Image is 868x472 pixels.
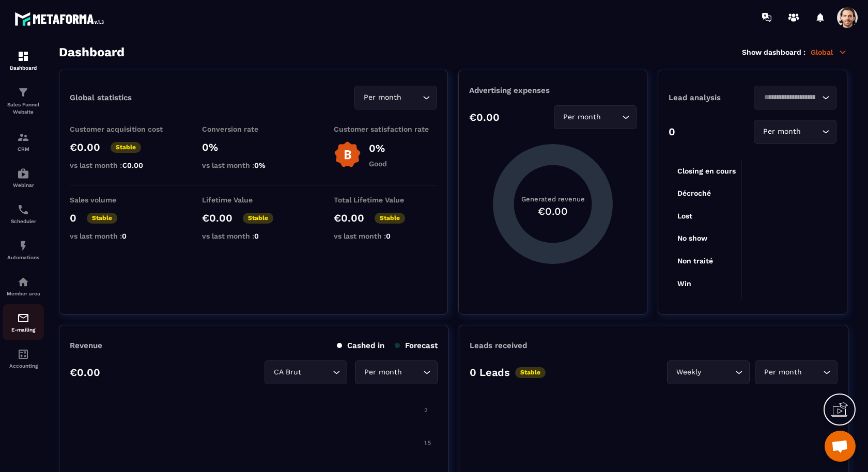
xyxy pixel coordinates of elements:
[369,142,387,154] p: 0%
[395,341,438,350] p: Forecast
[17,240,29,252] img: automations
[70,196,173,204] p: Sales volume
[742,48,805,56] p: Show dashboard :
[3,218,44,224] p: Scheduler
[254,232,259,240] span: 0
[677,167,736,176] tspan: Closing en cours
[3,196,44,232] a: schedulerschedulerScheduler
[122,161,143,169] span: €0.00
[337,341,384,350] p: Cashed in
[3,123,44,160] a: formationformationCRM
[254,161,266,169] span: 0%
[404,92,420,103] input: Search for option
[3,327,44,333] p: E-mailing
[202,212,233,224] p: €0.00
[17,312,29,324] img: email
[669,125,675,138] p: 0
[554,105,637,129] div: Search for option
[334,141,361,168] img: b-badge-o.b3b20ee6.svg
[469,86,637,95] p: Advertising expenses
[762,367,804,378] span: Per month
[755,360,838,384] div: Search for option
[3,304,44,340] a: emailemailE-mailing
[334,125,437,133] p: Customer satisfaction rate
[761,92,819,103] input: Search for option
[677,257,713,265] tspan: Non traité
[17,167,29,180] img: automations
[674,367,703,378] span: Weekly
[202,161,305,169] p: vs last month :
[70,141,100,153] p: €0.00
[3,255,44,260] p: Automations
[14,9,107,28] img: logo
[677,212,692,220] tspan: Lost
[303,367,330,378] input: Search for option
[754,120,836,144] div: Search for option
[59,45,125,59] h3: Dashboard
[669,93,753,102] p: Lead analysis
[424,407,427,414] tspan: 2
[362,367,404,378] span: Per month
[667,360,750,384] div: Search for option
[70,93,132,102] p: Global statistics
[87,213,117,224] p: Stable
[677,279,691,288] tspan: Win
[761,126,803,137] span: Per month
[3,363,44,369] p: Accounting
[3,268,44,304] a: automationsautomationsMember area
[386,232,391,240] span: 0
[243,213,273,224] p: Stable
[603,112,619,123] input: Search for option
[17,348,29,360] img: accountant
[3,160,44,196] a: automationsautomationsWebinar
[70,212,76,224] p: 0
[3,340,44,376] a: accountantaccountantAccounting
[17,203,29,216] img: scheduler
[3,78,44,123] a: formationformationSales Funnel Website
[17,50,29,62] img: formation
[17,86,29,99] img: formation
[70,232,173,240] p: vs last month :
[122,232,127,240] span: 0
[17,276,29,288] img: automations
[404,367,421,378] input: Search for option
[334,232,437,240] p: vs last month :
[70,341,102,350] p: Revenue
[3,146,44,152] p: CRM
[3,182,44,188] p: Webinar
[202,125,305,133] p: Conversion rate
[677,234,708,242] tspan: No show
[469,111,500,123] p: €0.00
[361,92,404,103] span: Per month
[703,367,733,378] input: Search for option
[677,189,711,197] tspan: Décroché
[424,439,431,446] tspan: 1.5
[3,65,44,71] p: Dashboard
[354,86,437,109] div: Search for option
[202,196,305,204] p: Lifetime Value
[754,86,836,109] div: Search for option
[561,112,603,123] span: Per month
[111,142,141,153] p: Stable
[369,160,387,168] p: Good
[811,48,847,57] p: Global
[70,125,173,133] p: Customer acquisition cost
[803,126,819,137] input: Search for option
[804,367,820,378] input: Search for option
[470,341,527,350] p: Leads received
[825,431,856,462] div: Ouvrir le chat
[3,42,44,78] a: formationformationDashboard
[515,367,546,378] p: Stable
[17,131,29,144] img: formation
[3,232,44,268] a: automationsautomationsAutomations
[3,291,44,296] p: Member area
[202,141,305,153] p: 0%
[334,212,364,224] p: €0.00
[355,360,438,384] div: Search for option
[271,367,303,378] span: CA Brut
[3,101,44,116] p: Sales Funnel Website
[375,213,405,224] p: Stable
[265,360,347,384] div: Search for option
[70,366,100,379] p: €0.00
[334,196,437,204] p: Total Lifetime Value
